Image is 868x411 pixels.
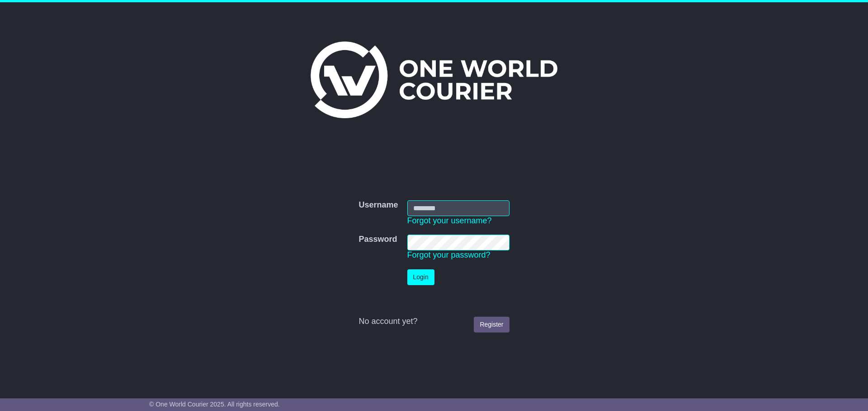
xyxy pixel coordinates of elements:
a: Forgot your password? [407,250,491,259]
label: Password [359,235,397,245]
a: Forgot your username? [407,216,492,225]
img: One World [311,42,557,118]
button: Login [407,269,434,285]
div: No account yet? [359,317,509,327]
span: © One World Courier 2025. All rights reserved. [149,401,280,408]
a: Register [474,317,509,332]
label: Username [359,200,398,210]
